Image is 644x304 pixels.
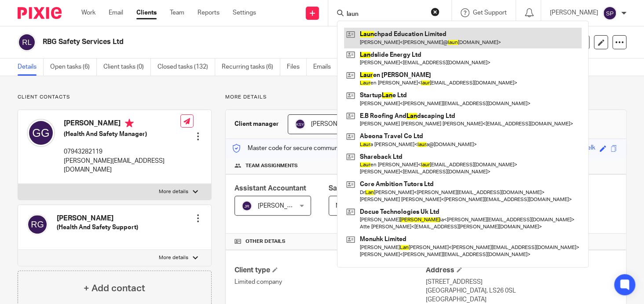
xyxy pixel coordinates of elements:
[336,203,371,209] span: Not selected
[136,8,157,17] a: Clients
[287,59,307,76] a: Files
[234,278,426,286] p: Limited company
[125,119,134,128] i: Primary
[550,8,598,17] p: [PERSON_NAME]
[159,188,188,195] p: More details
[64,157,180,175] p: [PERSON_NAME][EMAIL_ADDRESS][DOMAIN_NAME]
[431,7,439,16] button: Clear
[27,119,55,147] img: svg%3E
[64,147,180,156] p: 07943282119
[64,130,180,139] h5: (Health And Safety Manager)
[295,119,305,129] img: svg%3E
[426,295,617,304] p: [GEOGRAPHIC_DATA]
[18,7,62,19] img: Pixie
[157,59,215,76] a: Closed tasks (132)
[329,185,372,192] span: Sales Person
[198,8,220,17] a: Reports
[426,266,617,275] h4: Address
[50,59,97,76] a: Open tasks (6)
[426,286,617,295] p: [GEOGRAPHIC_DATA], LS26 0SL
[170,8,184,17] a: Team
[18,59,44,76] a: Details
[225,94,626,101] p: More details
[245,238,285,245] span: Other details
[18,33,36,51] img: svg%3E
[232,144,384,153] p: Master code for secure communications and files
[27,214,48,235] img: svg%3E
[64,119,180,130] h4: [PERSON_NAME]
[84,282,145,295] h4: + Add contact
[258,203,306,209] span: [PERSON_NAME]
[245,162,298,169] span: Team assignments
[103,59,151,76] a: Client tasks (0)
[234,120,279,128] h3: Client manager
[57,214,138,223] h4: [PERSON_NAME]
[18,94,212,101] p: Client contacts
[109,8,123,17] a: Email
[81,8,95,17] a: Work
[241,201,252,211] img: svg%3E
[233,8,256,17] a: Settings
[234,266,426,275] h4: Client type
[346,11,425,18] input: Search
[313,59,338,76] a: Emails
[159,254,188,261] p: More details
[222,59,280,76] a: Recurring tasks (6)
[426,278,617,286] p: [STREET_ADDRESS]
[234,185,306,192] span: Assistant Accountant
[538,143,595,154] div: fuzzy-pink-waved-elk
[57,223,138,232] h5: (Health And Safety Support)
[603,6,617,20] img: svg%3E
[43,37,414,47] h2: RBG Safety Services Ltd
[473,10,507,16] span: Get Support
[311,121,359,127] span: [PERSON_NAME]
